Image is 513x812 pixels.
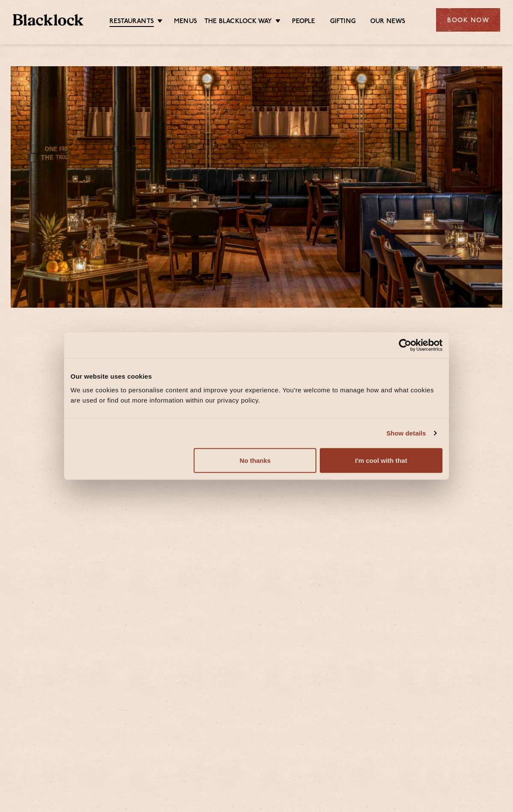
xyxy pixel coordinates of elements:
div: Book Now [436,8,500,32]
a: People [292,18,315,26]
a: Our News [370,18,406,26]
a: Menus [174,18,197,26]
button: I'm cool with that [320,448,442,473]
div: We use cookies to personalise content and improve your experience. You're welcome to manage how a... [71,385,442,405]
a: Show details [386,428,436,438]
img: BL_Textured_Logo-footer-cropped.svg [13,14,83,26]
div: Our website uses cookies [71,371,442,382]
a: Gifting [330,18,356,26]
a: Usercentrics Cookiebot - opens in a new window [368,339,442,352]
a: The Blacklock Way [204,18,272,26]
a: Restaurants [109,18,154,27]
button: No thanks [194,448,316,473]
